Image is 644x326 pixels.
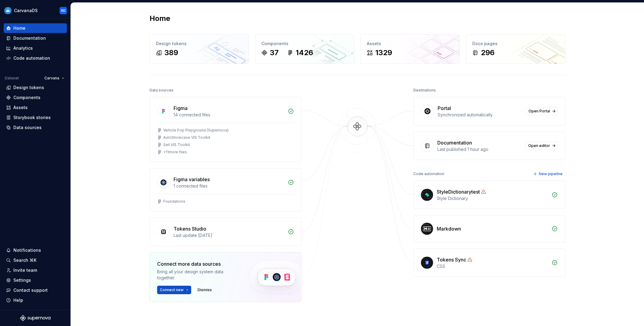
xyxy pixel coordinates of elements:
[174,105,188,112] div: Figma
[437,195,548,201] div: Style Dictionary
[13,115,51,121] div: Storybook stories
[4,33,67,43] a: Documentation
[13,125,42,131] div: Data sources
[261,41,348,47] div: Components
[164,48,178,58] div: 389
[4,53,67,63] a: Code automation
[255,34,354,64] a: Components371426
[13,267,37,273] div: Invite team
[296,48,313,58] div: 1426
[466,34,565,64] a: Docs pages296
[4,7,12,14] img: 385de8ec-3253-4064-8478-e9f485bb8188.png
[4,265,67,275] a: Invite team
[163,199,185,204] div: Foundations
[438,112,522,118] div: Synchronized automatically
[531,170,565,178] button: New pipeline
[13,247,41,253] div: Notifications
[174,112,284,118] div: 14 connected files
[198,288,212,292] span: Dismiss
[13,45,33,51] div: Analytics
[42,74,67,82] button: Carvana
[13,105,28,111] div: Assets
[5,76,19,81] div: Dataset
[150,168,301,211] a: Figma variables1 connected filesFoundations
[437,188,480,195] div: StyleDictionarytest
[437,256,466,263] div: Tokens Sync
[529,109,550,114] span: Open Portal
[174,225,206,232] div: Tokens Studio
[525,141,558,150] a: Open editor
[156,41,243,47] div: Design tokens
[150,86,174,95] div: Data sources
[437,146,522,152] div: Last published 1 hour ago
[44,76,59,81] span: Carvana
[157,260,239,268] div: Connect more data sources
[150,97,301,162] a: Figma14 connected filesVehicle Pop Playground (Supernova)AutoShowcase VIS ToolkitSell VIS Toolkit...
[174,176,210,183] div: Figma variables
[270,48,279,58] div: 37
[4,285,67,295] button: Contact support
[367,41,453,47] div: Assets
[4,43,67,53] a: Analytics
[163,135,210,140] div: AutoShowcase VIS Toolkit
[174,183,284,189] div: 1 connected files
[4,245,67,255] button: Notifications
[150,14,170,23] h2: Home
[4,275,67,285] a: Settings
[160,288,184,292] span: Connect new
[13,277,31,283] div: Settings
[13,25,26,31] div: Home
[163,142,190,147] div: Sell VIS Toolkit
[13,35,46,41] div: Documentation
[539,171,563,176] span: New pipeline
[14,8,38,14] div: CarvanaDS
[20,315,50,321] svg: Supernova Logo
[174,232,284,238] div: Last update [DATE]
[13,85,44,91] div: Design tokens
[157,269,239,281] div: Bring all your design system data together.
[472,41,559,47] div: Docs pages
[4,103,67,112] a: Assets
[150,218,301,246] a: Tokens StudioLast update [DATE]
[437,225,461,232] div: Markdown
[13,95,40,101] div: Components
[413,86,436,95] div: Destinations
[4,295,67,305] button: Help
[163,150,187,155] div: + 11 more files
[481,48,494,58] div: 296
[4,23,67,33] a: Home
[13,55,50,61] div: Code automation
[61,8,66,13] div: RD
[163,128,229,133] div: Vehicle Pop Playground (Supernova)
[526,107,558,115] a: Open Portal
[4,123,67,132] a: Data sources
[4,83,67,92] a: Design tokens
[1,4,69,17] button: CarvanaDSRD
[4,255,67,265] button: Search ⌘K
[375,48,392,58] div: 1329
[4,113,67,122] a: Storybook stories
[150,34,249,64] a: Design tokens389
[13,297,23,303] div: Help
[157,286,191,294] button: Connect new
[437,263,548,269] div: CSS
[413,170,444,178] div: Code automation
[528,143,550,148] span: Open editor
[4,93,67,102] a: Components
[360,34,460,64] a: Assets1329
[13,287,48,293] div: Contact support
[13,257,36,263] div: Search ⌘K
[437,139,472,146] div: Documentation
[438,105,451,112] div: Portal
[195,286,215,294] button: Dismiss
